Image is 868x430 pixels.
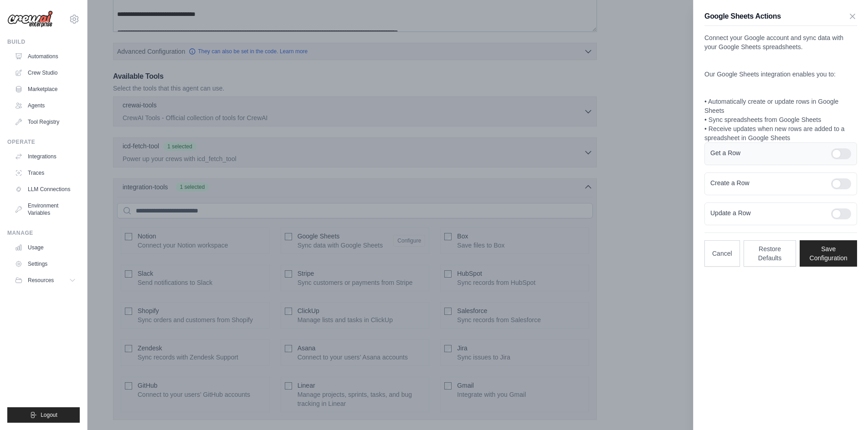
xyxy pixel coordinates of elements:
span: Logout [41,411,57,419]
button: Resources [11,273,80,288]
a: Integrations [11,149,80,164]
label: Get a Row [710,148,824,157]
a: Agents [11,98,80,113]
button: Save Configuration [800,240,857,267]
button: Restore Defaults [744,240,796,267]
a: Usage [11,240,80,255]
a: Tool Registry [11,115,80,129]
a: LLM Connections [11,182,80,197]
img: Logo [7,10,53,28]
h3: Google Sheets Actions [704,11,781,22]
button: Cancel [704,240,740,267]
div: Operate [7,138,80,146]
label: Create a Row [710,178,824,187]
button: Logout [7,407,80,423]
a: Marketplace [11,82,80,96]
a: Settings [11,257,80,271]
div: Manage [7,229,80,237]
a: Environment Variables [11,198,80,220]
label: Update a Row [710,208,824,218]
div: Build [7,38,80,46]
a: Traces [11,166,80,180]
p: Connect your Google account and sync data with your Google Sheets spreadsheets. Our Google Sheets... [704,33,857,142]
a: Crew Studio [11,66,80,80]
span: Resources [28,277,54,284]
a: Automations [11,49,80,64]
